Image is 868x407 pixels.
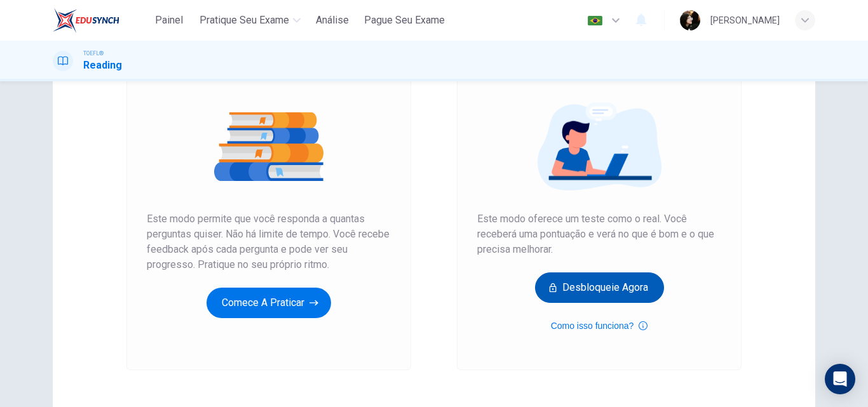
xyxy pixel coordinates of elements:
[83,58,122,73] h1: Reading
[587,16,603,25] img: pt
[535,272,664,303] button: Desbloqueie agora
[53,8,149,33] a: EduSynch logo
[710,13,780,28] div: [PERSON_NAME]
[364,13,445,28] span: Pague Seu Exame
[825,364,855,394] div: Open Intercom Messenger
[207,288,331,318] button: Comece a praticar
[316,13,349,28] span: Análise
[83,49,104,58] span: TOEFL®
[200,13,289,28] span: Pratique seu exame
[680,10,700,30] img: Profile picture
[149,9,189,32] button: Painel
[311,9,354,32] button: Análise
[53,8,119,33] img: EduSynch logo
[155,13,183,28] span: Painel
[194,9,306,32] button: Pratique seu exame
[477,211,721,257] span: Este modo oferece um teste como o real. Você receberá uma pontuação e verá no que é bom e o que p...
[147,211,391,272] span: Este modo permite que você responda a quantas perguntas quiser. Não há limite de tempo. Você rece...
[359,9,450,32] button: Pague Seu Exame
[551,318,648,333] button: Como isso funciona?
